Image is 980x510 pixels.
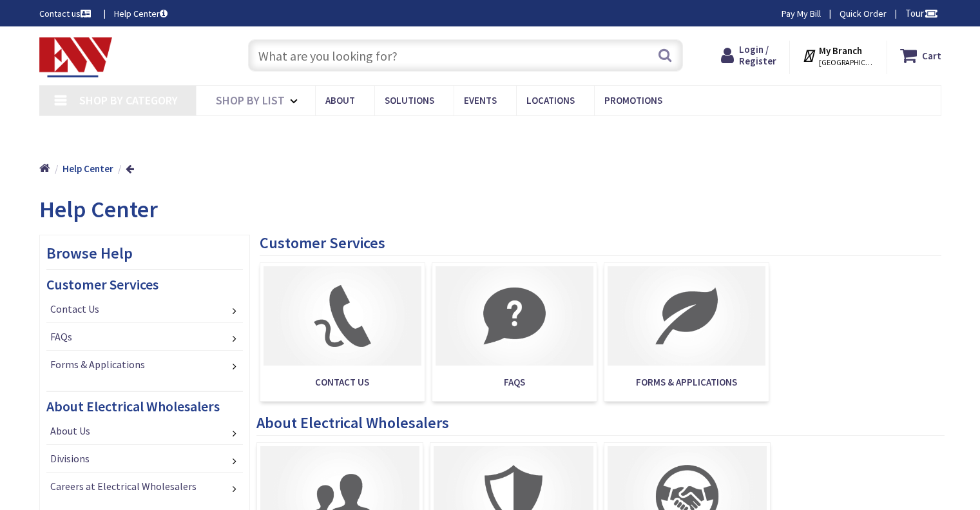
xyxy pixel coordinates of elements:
span: Contact Us [50,302,99,315]
span: Contact Us [264,369,421,395]
h3: Customer Services [260,235,941,255]
a: Divisions [46,445,244,472]
a: Contact Us [46,295,244,322]
h4: About Electrical Wholesalers [46,398,244,414]
a: FAQs [46,323,244,350]
h4: Customer Services [46,277,244,292]
a: Cart [900,44,941,67]
span: About [325,94,355,106]
a: Contact Us Contact Us [260,262,425,402]
span: [GEOGRAPHIC_DATA], [GEOGRAPHIC_DATA] [819,57,874,68]
a: Quick Order [840,7,887,20]
a: Careers at Electrical Wholesalers [46,473,244,500]
img: Contact Us [264,266,421,366]
span: Promotions [604,94,662,106]
img: Electrical Wholesalers, Inc. [39,37,113,77]
span: Events [464,94,497,106]
a: FAQS FAQS [432,262,597,402]
a: Help Center [114,7,168,20]
a: About Us [46,417,244,444]
span: Shop By Category [79,93,178,108]
strong: Help Center [62,162,113,175]
img: Forms & Applications [608,266,765,366]
span: Tour [905,7,938,19]
span: Help Center [39,195,158,224]
h3: About Electrical Wholesalers [256,415,945,435]
span: Locations [526,94,575,106]
a: Pay My Bill [782,7,821,20]
a: Contact us [39,7,93,20]
a: Forms & Applications Forms & Applications [604,262,769,402]
div: My Branch [GEOGRAPHIC_DATA], [GEOGRAPHIC_DATA] [802,44,874,67]
a: Login / Register [721,44,776,67]
strong: My Branch [819,44,862,57]
span: FAQS [436,369,593,395]
span: Forms & Applications [608,369,765,395]
img: FAQS [436,266,593,366]
span: Shop By List [216,93,285,108]
input: What are you looking for? [248,39,683,72]
a: Forms & Applications [46,351,244,378]
span: Login / Register [739,43,776,67]
span: Solutions [385,94,434,106]
strong: Cart [922,44,941,67]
